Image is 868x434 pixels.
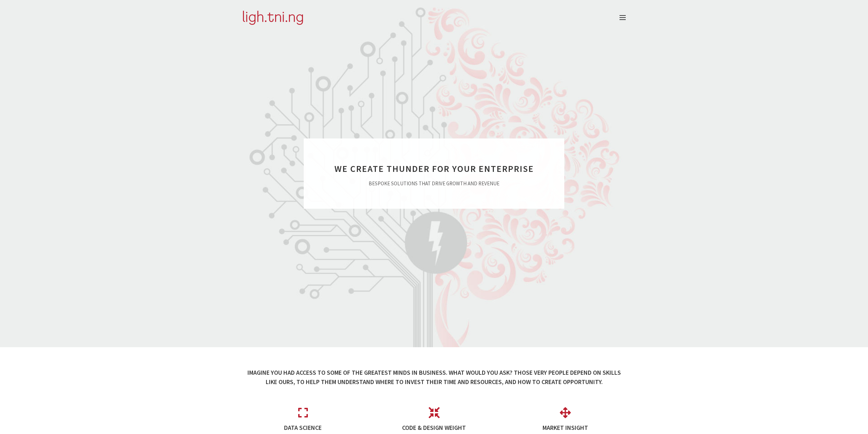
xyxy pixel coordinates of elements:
[374,423,495,432] h5: Code & Design Weight
[505,423,626,432] h5: Market Insight
[243,10,303,25] img: ligh.tni.ng
[243,423,363,432] h5: Data Science
[324,179,544,188] p: BESPOKE SOLUTIONS THAT DRIVE GROWTH AND REVENUE
[324,163,544,175] h1: We create thunder for your enterprise
[243,368,626,386] h3: Imagine you had access to some of the greatest minds in business. What would you ask? Those very ...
